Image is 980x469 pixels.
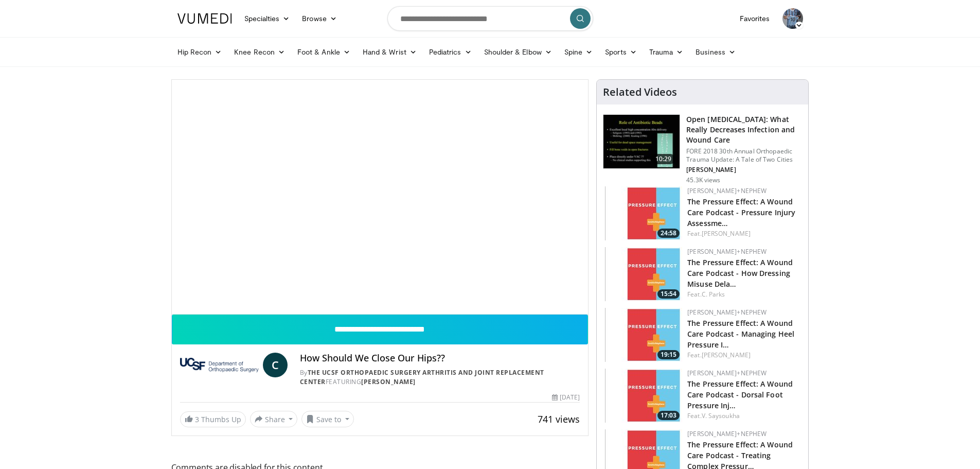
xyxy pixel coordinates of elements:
a: The UCSF Orthopaedic Surgery Arthritis and Joint Replacement Center [300,368,544,386]
h4: Related Videos [603,86,677,98]
a: [PERSON_NAME]+Nephew [687,369,767,377]
a: Favorites [734,8,776,29]
span: 10:29 [651,154,676,164]
a: 3 Thumbs Up [180,411,246,427]
video-js: Video Player [172,80,589,315]
a: [PERSON_NAME]+Nephew [687,308,767,317]
div: Feat. [687,411,800,421]
a: Trauma [643,42,690,62]
a: The Pressure Effect: A Wound Care Podcast - Managing Heel Pressure I… [687,318,794,350]
img: ded7be61-cdd8-40fc-98a3-de551fea390e.150x105_q85_crop-smart_upscale.jpg [603,115,680,168]
img: d68379d8-97de-484f-9076-f39c80eee8eb.150x105_q85_crop-smart_upscale.jpg [605,369,682,423]
a: Knee Recon [228,42,291,62]
a: Business [689,42,742,62]
a: Hip Recon [171,42,228,62]
img: 61e02083-5525-4adc-9284-c4ef5d0bd3c4.150x105_q85_crop-smart_upscale.jpg [605,247,682,301]
img: Avatar [782,8,803,29]
a: 15:54 [605,247,682,301]
a: The Pressure Effect: A Wound Care Podcast - Pressure Injury Assessme… [687,197,795,228]
span: 15:54 [657,289,680,299]
a: Specialties [238,8,296,29]
a: [PERSON_NAME]+Nephew [687,186,767,195]
a: 17:03 [605,369,682,423]
a: C. Parks [702,290,725,299]
div: Feat. [687,351,800,360]
a: Shoulder & Elbow [478,42,558,62]
a: Sports [599,42,643,62]
a: 19:15 [605,308,682,362]
h4: How Should We Close Our Hips?? [300,353,580,364]
a: [PERSON_NAME] [361,377,416,386]
img: 2a658e12-bd38-46e9-9f21-8239cc81ed40.150x105_q85_crop-smart_upscale.jpg [605,186,682,240]
a: Spine [558,42,599,62]
a: 24:58 [605,186,682,240]
input: Search topics, interventions [387,6,593,31]
div: Feat. [687,229,800,238]
div: Feat. [687,290,800,299]
img: 60a7b2e5-50df-40c4-868a-521487974819.150x105_q85_crop-smart_upscale.jpg [605,308,682,362]
p: 45.3K views [686,176,720,184]
button: Save to [301,411,354,427]
span: 17:03 [657,411,680,420]
a: Browse [296,8,343,29]
span: 741 views [538,413,580,425]
a: [PERSON_NAME] [702,229,751,238]
a: [PERSON_NAME]+Nephew [687,247,767,256]
p: FORE 2018 30th Annual Orthopaedic Trauma Update: A Tale of Two Cities [686,147,802,164]
a: The Pressure Effect: A Wound Care Podcast - Dorsal Foot Pressure Inj… [687,379,793,410]
a: C [263,353,288,377]
a: Hand & Wrist [357,42,423,62]
span: 24:58 [657,229,680,238]
a: Pediatrics [423,42,478,62]
a: Foot & Ankle [291,42,357,62]
a: [PERSON_NAME]+Nephew [687,429,767,438]
button: Share [250,411,298,427]
div: By FEATURING [300,368,580,387]
a: [PERSON_NAME] [702,351,751,359]
a: 10:29 Open [MEDICAL_DATA]: What Really Decreases Infection and Wound Care FORE 2018 30th Annual O... [603,114,802,184]
h3: Open [MEDICAL_DATA]: What Really Decreases Infection and Wound Care [686,114,802,145]
span: 19:15 [657,350,680,359]
span: 3 [195,414,199,424]
p: [PERSON_NAME] [686,166,802,174]
img: The UCSF Orthopaedic Surgery Arthritis and Joint Replacement Center [180,353,259,377]
img: VuMedi Logo [177,13,232,24]
a: The Pressure Effect: A Wound Care Podcast - How Dressing Misuse Dela… [687,257,793,289]
div: [DATE] [552,393,580,402]
a: V. Saysoukha [702,411,740,420]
